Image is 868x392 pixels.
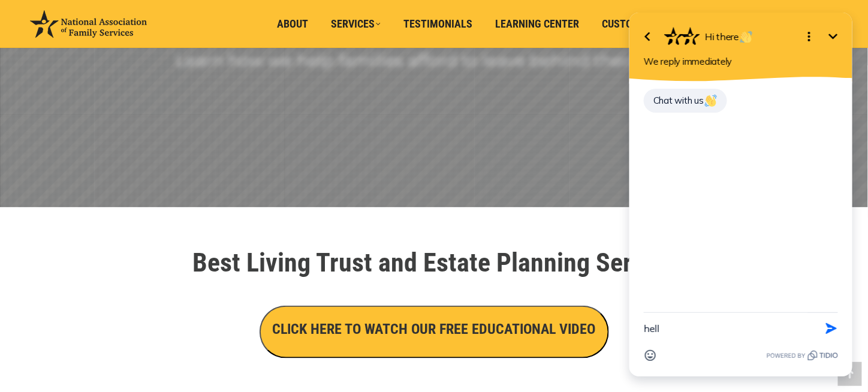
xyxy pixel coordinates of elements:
a: Testimonials [395,13,481,35]
textarea: New message [30,313,194,344]
a: Powered by Tidio. [153,348,224,363]
a: Learning Center [487,13,587,35]
button: Minimize [207,25,231,49]
a: CLICK HERE TO WATCH OUR FREE EDUCATIONAL VIDEO [260,324,609,336]
span: Hi there [91,31,140,43]
img: 👋 [126,31,138,43]
button: Open options [183,25,207,49]
a: About [269,13,317,35]
span: Chat with us [40,95,104,106]
img: 👋 [91,95,103,107]
rs-layer: Learn how we help families afford to leave behind their legacy. [176,53,695,68]
img: National Association of Family Services [30,10,147,38]
span: About [277,17,308,31]
button: CLICK HERE TO WATCH OUR FREE EDUCATIONAL VIDEO [260,306,609,358]
span: Services [331,17,381,31]
span: Learning Center [495,17,579,31]
span: Customer Service [602,17,692,31]
span: We reply immediately [30,56,118,67]
h3: CLICK HERE TO WATCH OUR FREE EDUCATIONAL VIDEO [273,319,596,339]
span: Testimonials [403,17,472,31]
h1: Best Living Trust and Estate Planning Service [98,249,770,276]
button: Open Emoji picker [25,344,48,367]
a: Customer Service [593,13,701,35]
